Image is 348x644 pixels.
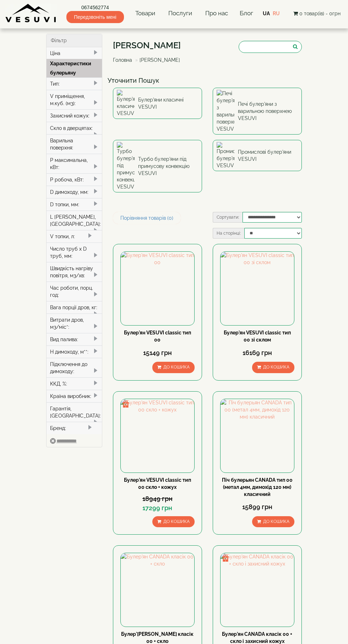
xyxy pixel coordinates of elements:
[220,348,294,358] div: 16169 грн
[113,41,185,50] h1: [PERSON_NAME]
[263,519,289,524] span: До кошика
[5,4,57,23] img: Завод VESUVI
[263,11,270,16] a: UA
[124,330,191,343] a: Булер'ян VESUVI classic тип 00
[47,301,102,313] div: Вага порції дров, кг:
[263,365,289,370] span: До кошика
[120,348,195,358] div: 15149 грн
[213,228,244,239] label: На сторінці:
[222,477,293,497] a: Піч булерьян CANADA тип 00 (метал 4мм, димохід 120 мм) класичний
[291,10,343,17] button: 0 товар(ів) - 0грн
[220,502,294,512] div: 15899 грн
[47,59,102,77] div: Характеристики булерьяну
[113,140,202,192] a: Турбо булер'яни під примусову конвекцію VESUVI Турбо булер'яни під примусову конвекцію VESUVI
[47,282,102,301] div: Час роботи, порц. год:
[163,519,190,524] span: До кошика
[47,109,102,122] div: Захисний кожух:
[47,377,102,390] div: ККД, %:
[117,142,135,190] img: Турбо булер'яни під примусову конвекцію VESUVI
[203,5,230,22] a: Про нас
[121,252,194,325] img: Булер'ян VESUVI classic тип 00
[252,362,294,373] button: До кошика
[47,333,102,345] div: Вид палива:
[47,90,102,109] div: V приміщення, м.куб. (м3):
[124,477,191,490] a: Булер'ян VESUVI classic тип 00 скло + кожух
[108,77,308,84] h4: Уточнити Пошук
[47,186,102,198] div: D димоходу, мм:
[47,211,102,230] div: L [PERSON_NAME], [GEOGRAPHIC_DATA]:
[222,555,229,562] img: gift
[213,140,302,171] a: Промислові булер'яни VESUVI Промислові булер'яни VESUVI
[47,34,102,47] div: Фільтр
[47,262,102,282] div: Швидкість нагріву повітря, м3/хв:
[221,553,294,627] img: Булер'ян CANADA класік 00 + скло і захисний кожух
[134,56,180,64] li: [PERSON_NAME]
[121,399,194,473] img: Булер'ян VESUVI classic тип 00 скло + кожух
[113,57,132,63] a: Головна
[252,516,294,527] button: До кошика
[121,553,194,627] img: Булер'ян CANADA класік 00 + скло
[120,503,195,513] div: 17299 грн
[273,11,280,16] a: RU
[120,494,195,503] div: 18949 грн
[113,212,181,224] a: Порівняння товарів (0)
[47,422,102,434] div: Бренд:
[121,631,194,644] a: Булер'[PERSON_NAME] класік 00 + скло
[47,345,102,358] div: H димоходу, м**:
[152,362,195,373] button: До кошика
[47,47,102,59] div: Ціна
[213,212,243,223] label: Сортувати:
[240,10,253,17] a: Блог
[163,365,190,370] span: До кошика
[122,400,129,408] img: gift
[213,88,302,135] a: Печі булер'яни з варильною поверхнею VESUVI Печі булер'яни з варильною поверхнею VESUVI
[47,173,102,186] div: P робоча, кВт:
[217,90,234,132] img: Печі булер'яни з варильною поверхнею VESUVI
[47,198,102,211] div: D топки, мм:
[47,242,102,262] div: Число труб x D труб, мм:
[47,77,102,90] div: Тип:
[47,134,102,154] div: Варильна поверхня:
[222,631,292,644] a: Булер'ян CANADA класік 00 + скло і захисний кожух
[47,154,102,173] div: P максимальна, кВт:
[66,4,124,11] a: 0674562774
[47,402,102,422] div: Гарантія, [GEOGRAPHIC_DATA]:
[167,5,194,22] a: Послуги
[47,122,102,134] div: Скло в дверцятах:
[217,142,234,169] img: Промислові булер'яни VESUVI
[66,11,124,23] span: Передзвоніть мені
[47,390,102,402] div: Країна виробник:
[47,313,102,333] div: Витрати дров, м3/міс*:
[47,358,102,377] div: Підключення до димоходу:
[221,252,294,325] img: Булер'ян VESUVI classic тип 00 зі склом
[152,516,195,527] button: До кошика
[224,330,291,343] a: Булер'ян VESUVI classic тип 00 зі склом
[134,5,157,22] a: Товари
[113,88,202,119] a: Булер'яни класичні VESUVI Булер'яни класичні VESUVI
[117,90,135,117] img: Булер'яни класичні VESUVI
[221,399,294,473] img: Піч булерьян CANADA тип 00 (метал 4мм, димохід 120 мм) класичний
[47,230,102,242] div: V топки, л:
[299,11,341,16] span: 0 товар(ів) - 0грн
